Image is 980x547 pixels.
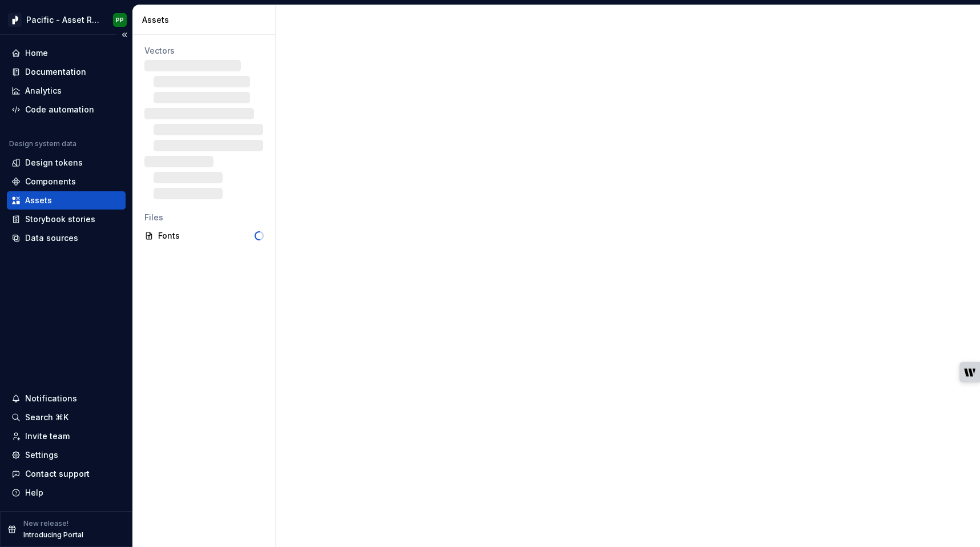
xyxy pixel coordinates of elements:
div: Design tokens [25,157,83,168]
button: Pacific - Asset Repository (Features PNG)PP [2,7,130,32]
a: Data sources [7,229,126,247]
button: Search ⌘K [7,408,126,427]
div: Contact support [25,468,90,480]
div: Analytics [25,85,62,96]
div: Storybook stories [25,214,95,225]
div: Assets [142,14,271,26]
a: Design tokens [7,154,126,172]
div: Search ⌘K [25,412,68,423]
button: Help [7,484,126,502]
a: Analytics [7,82,126,100]
button: Notifications [7,389,126,408]
a: Storybook stories [7,210,126,228]
a: Components [7,172,126,191]
a: Settings [7,446,126,464]
div: Code automation [25,104,94,115]
div: PP [116,15,124,25]
a: Code automation [7,100,126,119]
div: Pacific - Asset Repository (Features PNG) [26,14,99,26]
p: New release! [23,519,68,528]
button: Collapse sidebar [116,27,132,43]
div: Notifications [25,393,77,404]
a: Documentation [7,63,126,81]
a: Assets [7,191,126,210]
a: Invite team [7,427,126,445]
img: 8d0dbd7b-a897-4c39-8ca0-62fbda938e11.png [8,13,22,27]
div: Documentation [25,66,86,78]
div: Files [144,212,264,223]
div: Assets [25,195,52,206]
div: Fonts [158,230,255,242]
button: Contact support [7,465,126,483]
div: Data sources [25,232,78,244]
div: Invite team [25,431,70,442]
p: Introducing Portal [23,530,83,540]
div: Components [25,176,76,187]
div: Design system data [9,139,76,148]
a: Fonts [140,227,268,245]
div: Vectors [144,45,264,57]
div: Home [25,47,48,59]
div: Help [25,487,43,498]
a: Home [7,44,126,62]
div: Settings [25,449,58,461]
